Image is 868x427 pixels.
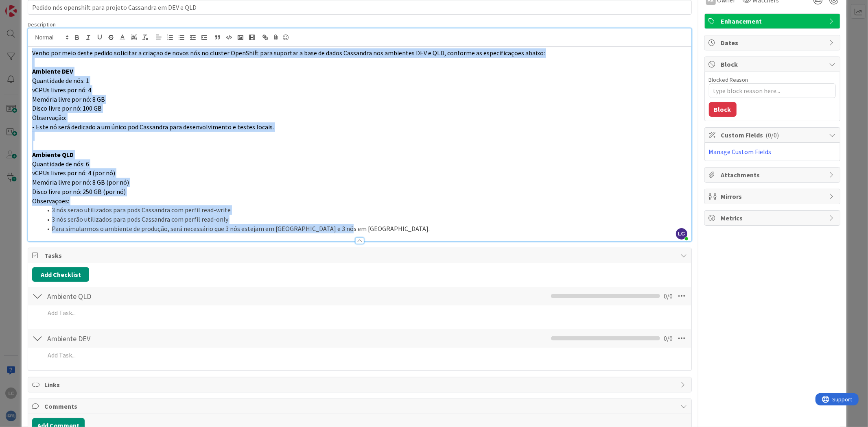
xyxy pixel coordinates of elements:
[721,38,825,48] span: Dates
[766,131,779,139] span: ( 0/0 )
[52,224,430,233] span: Para simularmos o ambiente de produção, será necessário que 3 nós estejam em [GEOGRAPHIC_DATA] e ...
[32,178,129,186] span: Memória livre por nó: 8 GB (por nó)
[709,148,772,156] a: Manage Custom Fields
[32,150,74,159] strong: Ambiente QLD
[28,21,56,28] span: Description
[44,251,676,260] span: Tasks
[32,187,126,196] span: Disco livre por nó: 250 GB (por nó)
[721,192,825,201] span: Mirrors
[52,206,231,214] span: 3 nós serão utilizados para pods Cassandra com perfil read-write
[709,76,748,83] label: Blocked Reason
[32,123,274,131] span: - Este nó será dedicado a um único pod Cassandra para desenvolvimento e testes locais.
[664,291,673,301] span: 0 / 0
[44,380,676,390] span: Links
[721,213,825,223] span: Metrics
[32,49,545,57] span: Venho por meio deste pedido solicitar a criação de novos nós no cluster OpenShift para suportar a...
[32,86,91,94] span: vCPUs livres por nó: 4
[32,197,69,205] span: Observações:
[17,1,37,11] span: Support
[32,169,115,177] span: vCPUs livres por nó: 4 (por nó)
[44,401,676,411] span: Comments
[32,95,105,103] span: Memória livre por nó: 8 GB
[32,104,102,112] span: Disco livre por nó: 100 GB
[709,102,737,117] button: Block
[664,333,673,343] span: 0 / 0
[721,130,825,140] span: Custom Fields
[52,215,228,223] span: 3 nós serão utilizados para pods Cassandra com perfil read-only
[676,228,687,240] span: LC
[721,16,825,26] span: Enhancement
[32,160,89,168] span: Quantidade de nós: 6
[44,331,227,346] input: Add Checklist...
[32,76,89,85] span: Quantidade de nós: 1
[32,267,89,282] button: Add Checklist
[32,113,66,122] span: Observação:
[44,289,227,303] input: Add Checklist...
[32,67,73,75] strong: Ambiente DEV
[721,170,825,180] span: Attachments
[721,59,825,69] span: Block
